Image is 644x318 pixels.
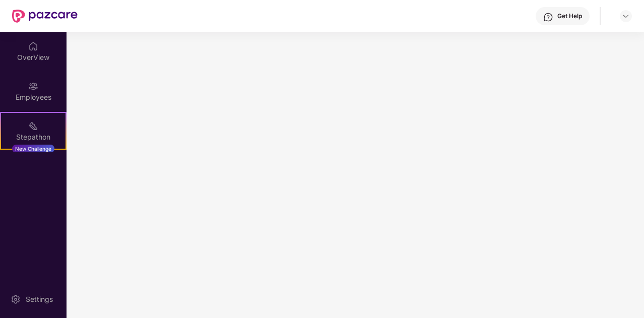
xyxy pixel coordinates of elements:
[12,145,54,153] div: New Challenge
[11,294,21,304] img: svg+xml;base64,PHN2ZyBpZD0iU2V0dGluZy0yMHgyMCIgeG1sbnM9Imh0dHA6Ly93d3cudzMub3JnLzIwMDAvc3ZnIiB3aW...
[557,12,582,20] div: Get Help
[28,81,38,91] img: svg+xml;base64,PHN2ZyBpZD0iRW1wbG95ZWVzIiB4bWxucz0iaHR0cDovL3d3dy53My5vcmcvMjAwMC9zdmciIHdpZHRoPS...
[1,132,66,142] div: Stepathon
[622,12,630,20] img: svg+xml;base64,PHN2ZyBpZD0iRHJvcGRvd24tMzJ4MzIiIHhtbG5zPSJodHRwOi8vd3d3LnczLm9yZy8yMDAwL3N2ZyIgd2...
[543,12,553,22] img: svg+xml;base64,PHN2ZyBpZD0iSGVscC0zMngzMiIgeG1sbnM9Imh0dHA6Ly93d3cudzMub3JnLzIwMDAvc3ZnIiB3aWR0aD...
[28,121,38,131] img: svg+xml;base64,PHN2ZyB4bWxucz0iaHR0cDovL3d3dy53My5vcmcvMjAwMC9zdmciIHdpZHRoPSIyMSIgaGVpZ2h0PSIyMC...
[28,41,38,51] img: svg+xml;base64,PHN2ZyBpZD0iSG9tZSIgeG1sbnM9Imh0dHA6Ly93d3cudzMub3JnLzIwMDAvc3ZnIiB3aWR0aD0iMjAiIG...
[12,10,78,23] img: New Pazcare Logo
[23,294,56,304] div: Settings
